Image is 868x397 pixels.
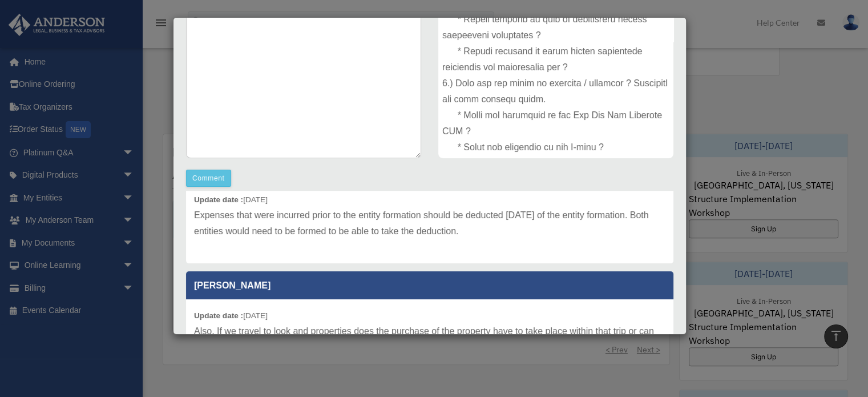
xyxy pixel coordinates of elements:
[194,195,268,204] small: [DATE]
[194,195,243,204] b: Update date :
[194,207,665,239] p: Expenses that were incurred prior to the entity formation should be deducted [DATE] of the entity...
[194,323,665,355] p: Also, If we travel to look and properties does the purchase of the property have to take place wi...
[186,271,673,299] p: [PERSON_NAME]
[186,170,231,187] button: Comment
[194,311,243,320] b: Update date :
[194,311,268,320] small: [DATE]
